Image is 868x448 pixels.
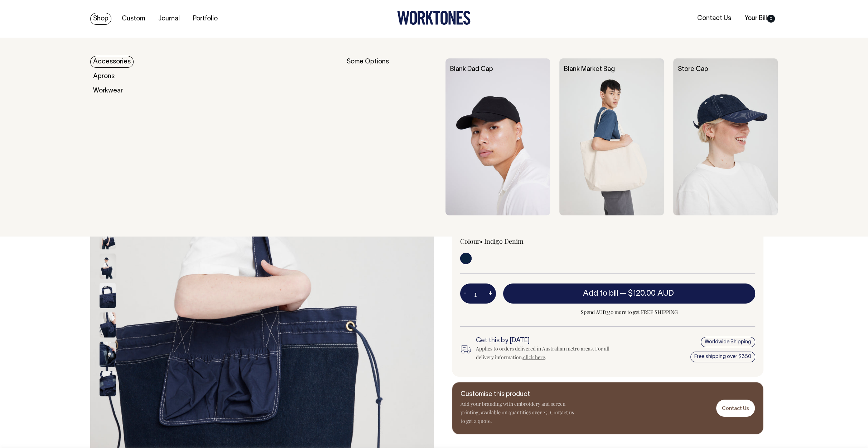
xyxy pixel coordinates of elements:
[90,56,134,68] a: Accessories
[460,286,470,301] button: -
[767,15,775,23] span: 0
[673,58,778,215] img: Store Cap
[347,58,436,215] div: Some Options
[100,313,116,338] img: indigo-denim
[620,290,676,297] span: —
[190,13,221,25] a: Portfolio
[90,85,126,97] a: Workwear
[460,237,578,246] div: Colour
[445,58,550,215] img: Blank Dad Cap
[100,254,116,279] img: indigo-denim
[564,66,615,72] a: Blank Market Bag
[155,13,183,25] a: Journal
[583,290,618,297] span: Add to bill
[484,237,524,246] label: Indigo Denim
[119,13,148,25] a: Custom
[90,13,111,25] a: Shop
[678,66,708,72] a: Store Cap
[503,283,755,304] button: Add to bill —$120.00 AUD
[100,342,116,367] img: indigo-denim
[694,13,734,24] a: Contact Us
[100,224,116,249] img: indigo-denim
[100,283,116,308] img: indigo-denim
[485,286,496,301] button: +
[716,400,755,416] a: Contact Us
[628,290,674,297] span: $120.00 AUD
[559,58,664,215] img: Blank Market Bag
[476,337,621,344] h6: Get this by [DATE]
[90,71,117,82] a: Aprons
[480,237,483,246] span: •
[460,391,575,398] h6: Customise this product
[476,344,621,362] div: Applies to orders delivered in Australian metro areas. For all delivery information, .
[100,371,116,396] img: indigo-denim
[742,13,778,24] a: Your Bill0
[503,308,755,316] span: Spend AUD350 more to get FREE SHIPPING
[450,66,493,72] a: Blank Dad Cap
[460,400,575,425] p: Add your branding with embroidery and screen printing, available on quantities over 25. Contact u...
[523,354,545,361] a: click here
